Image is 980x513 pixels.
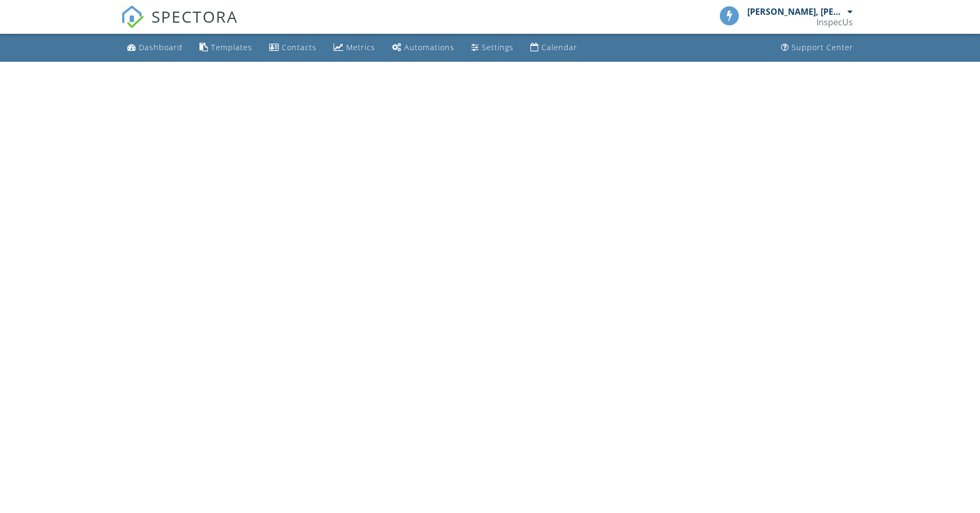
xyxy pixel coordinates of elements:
a: SPECTORA [121,14,238,36]
a: Metrics [329,38,379,58]
a: Dashboard [123,38,187,58]
div: Support Center [792,42,853,52]
div: Dashboard [139,42,183,52]
a: Support Center [777,38,858,58]
img: The Best Home Inspection Software - Spectora [121,5,144,28]
a: Settings [467,38,518,58]
a: Templates [195,38,256,58]
div: Calendar [541,42,577,52]
div: Metrics [346,42,375,52]
div: InspecUs [816,17,853,27]
div: Automations [404,42,454,52]
a: Calendar [526,38,582,58]
a: Contacts [265,38,321,58]
span: SPECTORA [151,5,238,27]
a: Automations (Basic) [388,38,459,58]
div: Templates [211,42,252,52]
div: Contacts [282,42,317,52]
div: [PERSON_NAME], [PERSON_NAME] [747,6,845,17]
div: Settings [482,42,513,52]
